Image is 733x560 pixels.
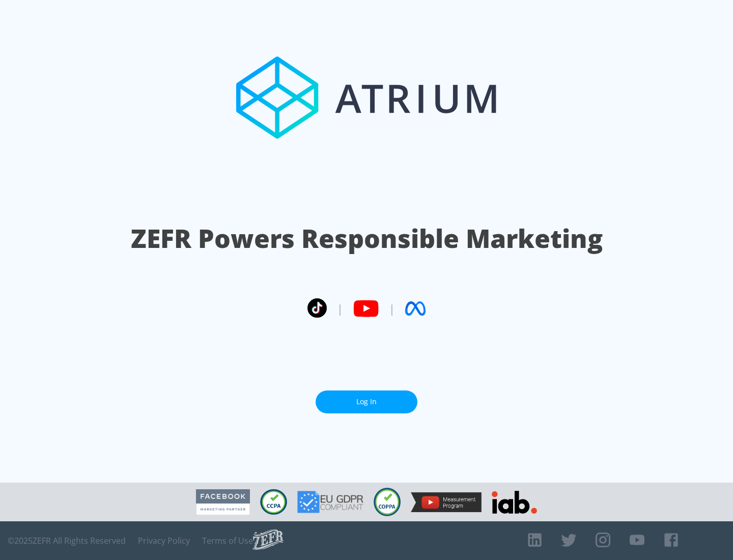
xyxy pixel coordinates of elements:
a: Log In [316,390,417,413]
img: IAB [492,491,537,514]
a: Privacy Policy [138,536,190,546]
img: GDPR Compliant [297,491,363,513]
a: Terms of Use [202,536,253,546]
span: | [337,301,343,316]
img: CCPA Compliant [260,489,287,515]
h1: ZEFR Powers Responsible Marketing [131,221,603,256]
img: Facebook Marketing Partner [196,489,250,515]
img: COPPA Compliant [374,488,401,516]
span: © 2025 ZEFR All Rights Reserved [8,536,126,546]
span: | [389,301,395,316]
img: YouTube Measurement Program [411,492,482,512]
